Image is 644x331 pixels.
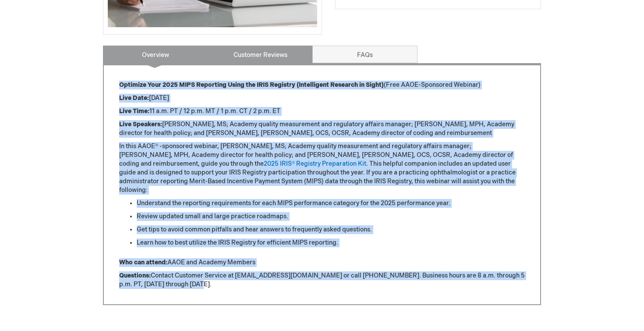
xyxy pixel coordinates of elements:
[208,46,313,63] a: Customer Reviews
[119,271,525,289] p: Contact Customer Service at [EMAIL_ADDRESS][DOMAIN_NAME] or call [PHONE_NUMBER]. Business hours a...
[119,81,384,89] strong: Optimize Your 2025 MIPS Reporting Using the IRIS Registry (Intelligent Research in Sight)
[103,46,208,63] a: Overview
[137,225,525,234] li: Get tips to avoid common pitfalls and hear answers to frequently asked questions.
[119,94,525,103] p: [DATE]
[137,199,525,208] li: Understand the reporting requirements for each MIPS performance category for the 2025 performance...
[312,46,418,63] a: FAQs
[119,120,525,138] p: [PERSON_NAME], MS; Academy quality measurement and regulatory affairs manager; [PERSON_NAME], MPH...
[119,94,149,102] strong: Live Date:
[119,259,167,266] strong: Who can attend:
[119,142,525,195] p: In this AAOE® -sponsored webinar, [PERSON_NAME], MS; Academy quality measurement and regulatory a...
[119,258,525,267] p: AAOE and Academy Members
[119,121,162,128] strong: Live Speakers:
[119,272,151,279] strong: Questions:
[119,107,525,116] p: 11 a.m. PT / 12 p.m. MT / 1 p.m. CT / 2 p.m. ET
[119,81,525,89] p: (Free AAOE-Sponsored Webinar)
[137,238,525,247] li: Learn how to best utilize the IRIS Registry for efficient MIPS reporting.
[137,212,525,221] li: Review updated small and large practice roadmaps.
[264,160,366,167] a: 2025 IRIS® Registry Preparation Kit
[119,107,149,115] strong: Live Time:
